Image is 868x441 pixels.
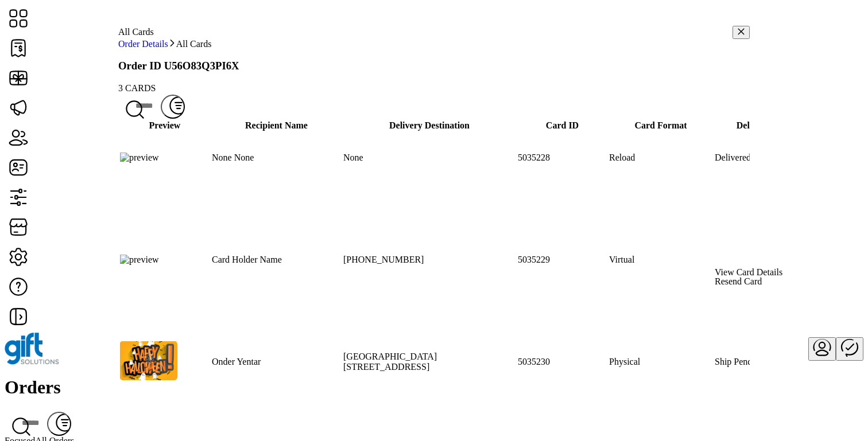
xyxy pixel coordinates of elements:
span: Delivery Destination [389,120,470,130]
span: 3 CARDS [118,83,156,93]
li: Resend Card [715,277,782,286]
div: None [343,153,516,163]
div: Physical [609,357,712,367]
span: Card ID [546,120,579,130]
div: 5035229 [518,255,607,265]
div: Ship Pending [715,357,818,367]
div: 5035230 [518,357,607,367]
span: All Cards [176,40,212,49]
img: preview [120,341,177,380]
span: Resend Card [715,277,762,286]
span: Delivery Status [737,120,796,130]
img: preview [120,255,159,265]
div: Reload [609,153,712,163]
span: All Cards [118,27,154,37]
div: Delivered [715,153,818,163]
img: preview [120,153,159,163]
span: Card Format [634,120,687,130]
span: Recipient Name [245,120,308,130]
a: Order Details [118,40,168,49]
div: 5035228 [518,153,607,163]
div: Card Holder Name [212,255,341,265]
div: [PHONE_NUMBER] [343,255,516,265]
h3: Order ID U56O83Q3PI6X [118,60,750,72]
div: Virtual [609,255,712,265]
div: Onder Yentar [212,357,341,367]
div: None None [212,153,341,163]
span: Preview [149,120,181,130]
div: [GEOGRAPHIC_DATA][STREET_ADDRESS] [343,352,516,372]
li: View Card Details [715,268,782,277]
